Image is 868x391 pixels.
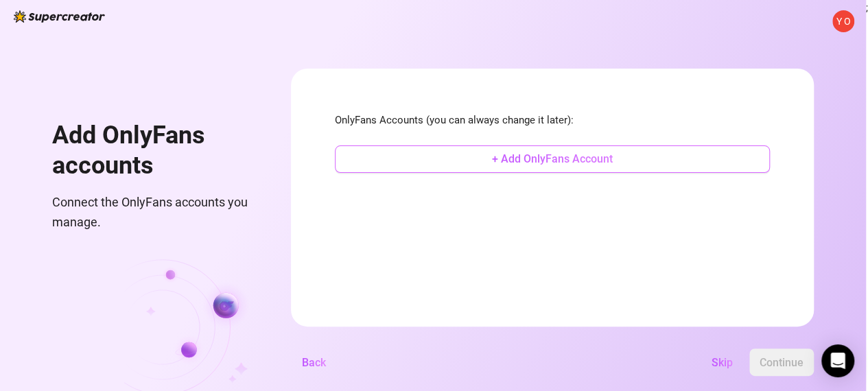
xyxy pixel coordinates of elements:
img: logo [14,10,105,23]
button: Back [291,348,337,376]
button: Skip [701,348,744,376]
div: Open Intercom Messenger [821,344,854,377]
span: Back [302,356,326,369]
span: Skip [712,356,733,369]
span: + Add OnlyFans Account [492,152,613,165]
span: OnlyFans Accounts (you can always change it later): [335,112,770,129]
h1: Add OnlyFans accounts [52,121,258,180]
button: Continue [749,348,814,376]
button: + Add OnlyFans Account [335,145,770,173]
span: Connect the OnlyFans accounts you manage. [52,193,258,232]
span: Y O [836,14,851,29]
